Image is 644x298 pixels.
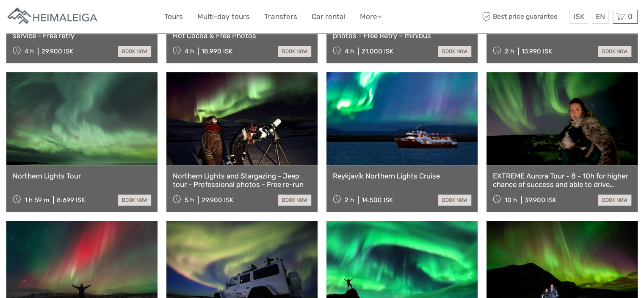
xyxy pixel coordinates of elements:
span: 2 h [345,196,354,204]
a: EXTREME Aurora Tour - 8 - 10h for higher chance of success and able to drive farther - Dinner and... [493,172,631,189]
span: 5 h [185,196,194,204]
a: More [360,11,382,23]
div: 39.900 ISK [525,196,556,204]
span: 2 h [505,47,514,55]
div: 29.900 ISK [202,196,233,204]
div: 13.990 ISK [522,47,552,55]
span: 4 h [25,47,34,55]
a: book now [118,195,151,206]
a: book now [438,46,471,57]
span: 4 h [345,47,354,55]
img: Apartments in Reykjavik [6,6,100,27]
a: book now [598,195,631,206]
a: book now [278,195,311,206]
span: ISK [573,12,584,21]
div: 14.500 ISK [362,196,393,204]
span: 10 h [505,196,517,204]
a: Northern Lights and Stargazing - Jeep tour - Professional photos - Free re-run [173,172,311,189]
a: book now [598,46,631,57]
a: Multi-day tours [197,11,250,23]
a: book now [278,46,311,57]
div: 21.000 ISK [362,47,393,55]
button: Open LiveChat chat widget [97,13,108,23]
a: book now [438,195,471,206]
span: 1 h 59 m [25,196,49,204]
span: 4 h [185,47,194,55]
p: We're away right now. Please check back later! [12,15,96,22]
a: Northern Lights Tour [13,172,151,180]
a: Tours [164,11,183,23]
span: Best price guarantee [480,10,567,24]
a: Reykjavík Northern Lights Cruise [333,172,471,180]
div: 8.699 ISK [57,196,85,204]
div: 29.900 ISK [41,47,73,55]
a: Car rental [312,11,345,23]
a: book now [118,46,151,57]
div: 18.990 ISK [202,47,232,55]
div: EN [592,10,609,24]
a: Transfers [264,11,297,23]
span: 0 [627,12,634,21]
